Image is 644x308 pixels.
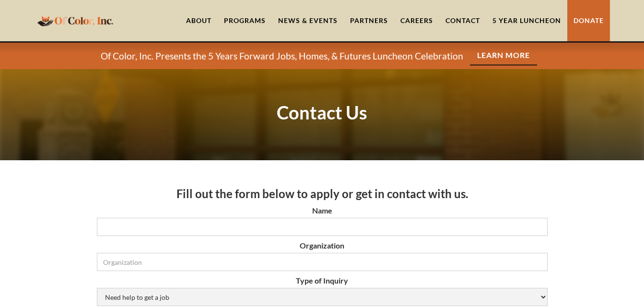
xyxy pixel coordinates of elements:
p: Of Color, Inc. Presents the 5 Years Forward Jobs, Homes, & Futures Luncheon Celebration [101,50,463,62]
label: Type of Inquiry [97,276,548,285]
h3: Fill out the form below to apply or get in contact with us. [97,187,548,201]
input: Organization [97,253,548,271]
div: Programs [224,16,266,25]
label: Organization [97,241,548,250]
strong: Contact Us [277,101,367,123]
a: home [35,9,116,32]
a: Learn More [470,46,537,66]
label: Name [97,206,548,215]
